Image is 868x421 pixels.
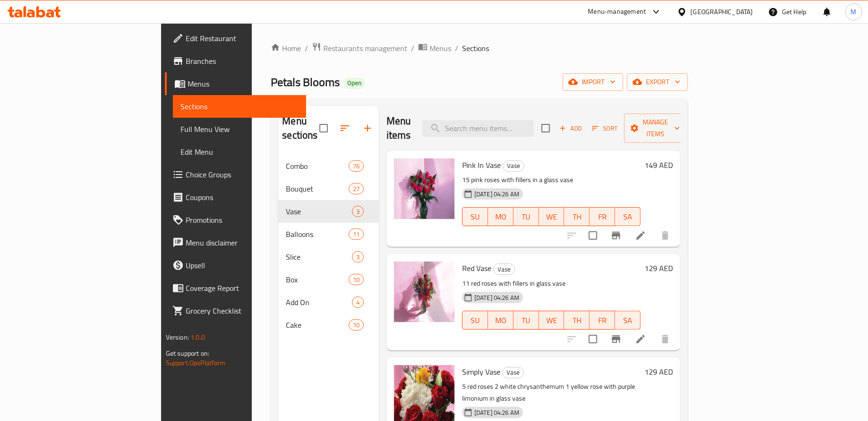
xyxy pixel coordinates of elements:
span: Select to update [583,329,603,349]
span: TH [568,314,586,327]
a: Edit Menu [173,140,306,163]
div: Combo76 [278,155,379,177]
p: 11 red roses with fillers in glass vase [462,278,641,289]
div: Vase [503,160,524,172]
span: Red Vase [462,261,491,275]
span: WE [543,314,561,327]
p: 5 red roses 2 white chrysanthemum 1 yellow rose with purple limonium in glass vase [462,381,641,404]
span: Edit Restaurant [186,33,299,44]
span: [DATE] 04:26 AM [471,190,523,199]
span: Vase [503,160,524,171]
button: WE [539,207,565,226]
a: Full Menu View [173,118,306,140]
span: Box [286,274,348,285]
span: Restaurants management [323,43,407,54]
button: Branch-specific-item [605,224,627,247]
span: WE [543,210,561,224]
span: Cake [286,319,348,331]
span: 3 [352,207,363,216]
span: Grocery Checklist [186,305,299,316]
img: Red Vase [394,262,455,322]
nav: Menu sections [278,151,379,340]
a: Menu disclaimer [165,231,306,254]
span: Bouquet [286,183,348,194]
span: Choice Groups [186,169,299,180]
span: Edit Menu [180,146,299,158]
h6: 129 AED [645,365,673,378]
span: Manage items [632,116,680,140]
li: / [305,43,308,54]
span: Add On [286,297,352,308]
button: Add section [356,117,379,140]
span: Combo [286,160,348,172]
button: TU [514,311,539,330]
span: 27 [349,184,363,193]
a: Branches [165,50,306,72]
span: SU [466,210,484,224]
a: Coverage Report [165,277,306,299]
div: Vase [493,263,515,275]
span: Vase [503,367,524,378]
span: Promotions [186,214,299,226]
div: items [352,251,364,263]
nav: breadcrumb [271,42,688,54]
span: [DATE] 04:26 AM [471,408,523,417]
span: SA [619,314,637,327]
a: Edit menu item [635,333,646,345]
span: Balloons [286,228,348,240]
span: Select to update [583,226,603,246]
span: 1.0.0 [190,331,205,343]
button: delete [654,224,677,247]
input: search [422,120,534,137]
span: M [851,7,857,17]
a: Choice Groups [165,163,306,186]
a: Edit Restaurant [165,27,306,50]
a: Sections [173,95,306,118]
span: Vase [494,264,515,275]
span: 10 [349,275,363,284]
span: Menus [188,78,299,89]
button: TH [564,207,590,226]
span: export [635,76,680,88]
div: Add On4 [278,291,379,314]
span: Menu disclaimer [186,237,299,248]
a: Coupons [165,186,306,209]
span: Add item [556,121,586,136]
span: Sections [462,43,489,54]
span: Sections [180,101,299,112]
div: items [352,297,364,308]
h6: 129 AED [645,262,673,275]
a: Grocery Checklist [165,299,306,322]
span: [DATE] 04:26 AM [471,293,523,302]
img: Pink In Vase [394,158,455,219]
span: Pink In Vase [462,158,501,172]
span: Full Menu View [180,123,299,135]
div: Vase [286,206,352,217]
span: import [570,76,616,88]
a: Promotions [165,209,306,231]
span: MO [492,314,510,327]
span: 4 [352,298,363,307]
button: Add [556,121,586,136]
div: Bouquet27 [278,177,379,200]
span: Sort sections [334,117,356,140]
a: Upsell [165,254,306,277]
span: FR [593,210,611,224]
button: SA [615,311,641,330]
div: Vase3 [278,200,379,223]
a: Restaurants management [312,42,407,54]
button: Sort [590,121,620,136]
span: TU [517,210,535,224]
span: Menus [430,43,451,54]
span: Branches [186,55,299,67]
div: Slice [286,251,352,263]
li: / [411,43,414,54]
button: Branch-specific-item [605,328,627,351]
div: Menu-management [588,6,646,18]
span: Select section [536,118,556,138]
span: Simply Vase [462,365,500,379]
div: [GEOGRAPHIC_DATA] [691,7,753,17]
button: TU [514,207,539,226]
